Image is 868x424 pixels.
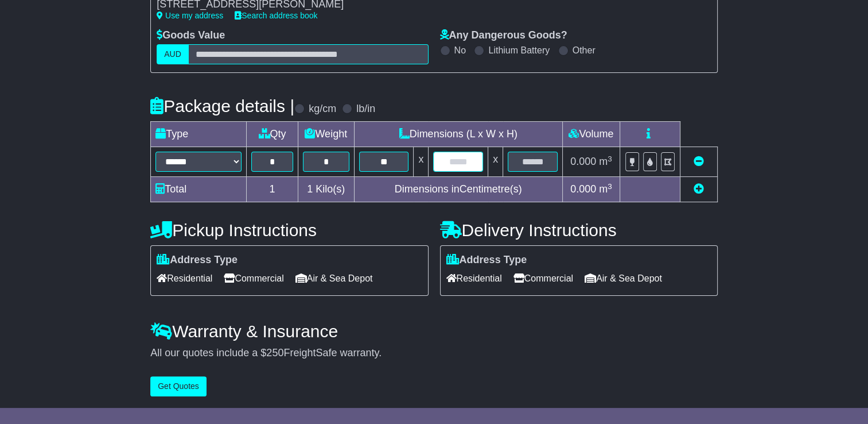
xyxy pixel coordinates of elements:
[298,177,354,202] td: Kilo(s)
[513,269,573,287] span: Commercial
[440,221,718,240] h4: Delivery Instructions
[354,122,562,147] td: Dimensions (L x W x H)
[150,376,207,396] button: Get Quotes
[608,155,612,163] sup: 3
[247,122,298,147] td: Qty
[157,254,238,267] label: Address Type
[247,177,298,202] td: 1
[570,156,596,167] span: 0.000
[573,45,595,56] label: Other
[454,45,466,56] label: No
[585,269,662,287] span: Air & Sea Depot
[298,122,354,147] td: Weight
[414,147,429,177] td: x
[488,147,503,177] td: x
[224,269,283,287] span: Commercial
[488,45,550,56] label: Lithium Battery
[150,322,718,341] h4: Warranty & Insurance
[356,103,375,115] label: lb/in
[295,269,373,287] span: Air & Sea Depot
[446,254,527,267] label: Address Type
[150,221,428,240] h4: Pickup Instructions
[266,347,283,359] span: 250
[440,29,567,42] label: Any Dangerous Goods?
[235,11,317,20] a: Search address book
[309,103,336,115] label: kg/cm
[157,44,189,64] label: AUD
[694,183,704,195] a: Add new item
[562,122,620,147] td: Volume
[150,347,718,360] div: All our quotes include a $ FreightSafe warranty.
[151,122,247,147] td: Type
[354,177,562,202] td: Dimensions in Centimetre(s)
[150,97,294,115] h4: Package details |
[157,29,225,42] label: Goods Value
[446,269,502,287] span: Residential
[599,156,612,167] span: m
[608,182,612,191] sup: 3
[570,183,596,195] span: 0.000
[307,183,313,195] span: 1
[157,11,223,20] a: Use my address
[694,156,704,167] a: Remove this item
[599,183,612,195] span: m
[157,269,212,287] span: Residential
[151,177,247,202] td: Total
